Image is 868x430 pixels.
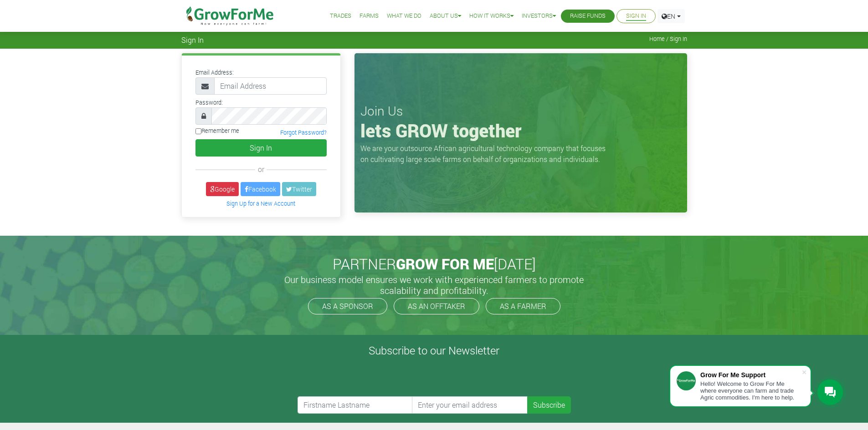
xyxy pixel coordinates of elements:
[195,68,234,77] label: Email Address:
[298,361,436,396] iframe: reCAPTCHA
[360,103,681,119] h3: Join Us
[195,126,239,135] label: Remember me
[206,182,239,196] a: Google
[330,11,351,21] a: Trades
[657,9,685,23] a: EN
[308,298,387,314] a: AS A SPONSOR
[195,128,201,134] input: Remember me
[185,255,683,273] h2: PARTNER [DATE]
[11,344,857,357] h4: Subscribe to our Newsletter
[214,77,327,95] input: Email Address
[360,143,611,165] p: We are your outsource African agricultural technology company that focuses on cultivating large s...
[298,396,413,414] input: Firstname Lastname
[387,11,421,21] a: What We Do
[430,11,461,21] a: About Us
[649,35,687,42] span: Home / Sign In
[226,200,295,207] a: Sign Up for a New Account
[469,11,514,21] a: How it Works
[195,164,327,175] div: or
[275,274,594,296] h5: Our business model ensures we work with experienced farmers to promote scalability and profitabil...
[396,254,494,273] span: GROW FOR ME
[181,35,204,44] span: Sign In
[570,11,606,21] a: Raise Funds
[527,396,571,414] button: Subscribe
[195,98,223,107] label: Password:
[394,298,479,314] a: AS AN OFFTAKER
[522,11,556,21] a: Investors
[486,298,560,314] a: AS A FARMER
[360,11,379,21] a: Farms
[280,129,327,136] a: Forgot Password?
[626,11,646,21] a: Sign In
[412,396,528,414] input: Enter your email address
[360,120,681,142] h1: lets GROW together
[700,380,801,401] div: Hello! Welcome to Grow For Me where everyone can farm and trade Agric commodities. I'm here to help.
[195,139,327,157] button: Sign In
[700,371,801,379] div: Grow For Me Support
